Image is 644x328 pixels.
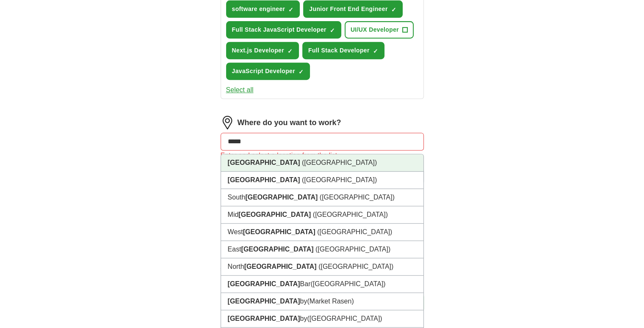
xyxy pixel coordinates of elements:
span: ([GEOGRAPHIC_DATA]) [302,159,377,166]
span: Next.js Developer [232,46,284,55]
strong: [GEOGRAPHIC_DATA] [238,211,311,218]
span: ✓ [287,48,293,55]
span: ✓ [373,48,378,55]
strong: [GEOGRAPHIC_DATA] [243,228,315,235]
strong: [GEOGRAPHIC_DATA] [228,298,300,305]
span: ([GEOGRAPHIC_DATA]) [320,194,395,201]
span: ✓ [391,6,396,13]
strong: [GEOGRAPHIC_DATA] [228,280,300,287]
span: UI/UX Developer [351,25,399,34]
span: ([GEOGRAPHIC_DATA]) [318,263,393,270]
span: (Market Rasen) [307,298,354,305]
span: JavaScript Developer [232,67,295,76]
span: Junior Front End Engineer [309,5,387,14]
button: Full Stack JavaScript Developer✓ [226,21,341,38]
li: Bar [221,276,423,293]
button: software engineer✓ [226,0,300,18]
span: ([GEOGRAPHIC_DATA]) [317,228,392,235]
span: Full Stack Developer [308,46,370,55]
strong: [GEOGRAPHIC_DATA] [228,315,300,322]
span: ([GEOGRAPHIC_DATA]) [315,246,390,253]
li: by [221,310,423,328]
span: Full Stack JavaScript Developer [232,25,326,34]
label: Where do you want to work? [238,117,341,128]
span: ✓ [288,6,293,13]
span: ([GEOGRAPHIC_DATA]) [313,211,388,218]
div: Enter and select a location from the list [221,150,424,161]
button: UI/UX Developer [345,21,414,38]
strong: [GEOGRAPHIC_DATA] [244,263,317,270]
span: ([GEOGRAPHIC_DATA]) [302,176,377,183]
span: ([GEOGRAPHIC_DATA]) [310,280,385,287]
button: Junior Front End Engineer✓ [303,0,402,18]
li: Mid [221,206,423,224]
li: by [221,293,423,310]
button: JavaScript Developer✓ [226,63,310,80]
li: East [221,241,423,258]
strong: [GEOGRAPHIC_DATA] [245,194,318,201]
li: South [221,189,423,206]
strong: [GEOGRAPHIC_DATA] [241,246,314,253]
button: Next.js Developer✓ [226,42,299,59]
li: North [221,258,423,276]
span: ✓ [299,68,304,75]
span: ([GEOGRAPHIC_DATA]) [307,315,382,322]
strong: [GEOGRAPHIC_DATA] [228,159,300,166]
span: software engineer [232,5,285,14]
li: West [221,224,423,241]
strong: [GEOGRAPHIC_DATA] [228,176,300,183]
span: ✓ [330,27,335,34]
img: location.png [221,116,234,129]
button: Select all [226,85,254,95]
button: Full Stack Developer✓ [302,42,384,59]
